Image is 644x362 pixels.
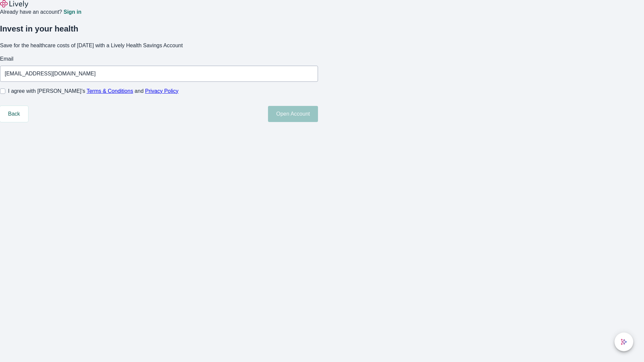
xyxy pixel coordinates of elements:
svg: Lively AI Assistant [621,339,627,345]
a: Privacy Policy [145,88,179,94]
button: chat [614,333,633,351]
a: Sign in [63,9,81,15]
a: Terms & Conditions [87,88,133,94]
span: I agree with [PERSON_NAME]’s and [8,87,178,95]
